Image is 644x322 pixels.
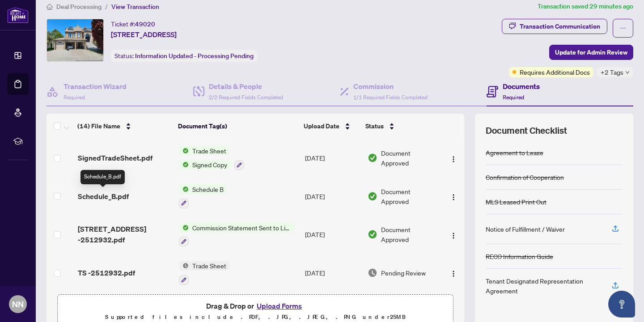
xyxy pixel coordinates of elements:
span: SignedTradeSheet.pdf [78,153,153,163]
div: Schedule_B.pdf [80,170,125,184]
button: Update for Admin Review [549,45,633,60]
button: Logo [446,151,461,165]
span: Signed Copy [189,160,231,169]
h4: Commission [353,81,428,92]
img: Logo [450,156,457,163]
img: Document Status [368,153,377,163]
div: Transaction Communication [520,19,600,34]
img: Logo [450,194,457,201]
div: Notice of Fulfillment / Waiver [486,224,565,234]
th: Upload Date [300,114,362,139]
li: / [105,1,108,12]
span: Schedule_B.pdf [78,191,129,202]
span: Document Approved [381,148,439,168]
span: Document Approved [381,225,439,244]
td: [DATE] [301,177,364,216]
span: [STREET_ADDRESS] -2512932.pdf [78,224,172,245]
button: Status IconCommission Statement Sent to Listing Brokerage [179,223,295,247]
div: RECO Information Guide [486,251,553,261]
article: Transaction saved 29 minutes ago [538,1,633,12]
button: Status IconTrade Sheet [179,261,230,285]
span: (14) File Name [77,121,120,131]
img: logo [7,7,29,23]
span: View Transaction [111,3,159,11]
button: Transaction Communication [502,19,607,34]
span: NN [12,298,24,310]
span: Trade Sheet [189,146,230,156]
span: ellipsis [620,25,626,31]
span: [STREET_ADDRESS] [111,29,177,40]
button: Logo [446,266,461,280]
span: Deal Processing [56,3,102,11]
span: Document Checklist [486,124,567,137]
span: Trade Sheet [189,261,230,271]
th: Status [362,114,440,139]
span: Status [365,121,384,131]
button: Status IconSchedule B [179,184,227,208]
div: Ticket #: [111,19,155,29]
td: [DATE] [301,254,364,292]
span: Requires Additional Docs [520,67,590,77]
img: Status Icon [179,223,189,233]
button: Open asap [608,291,635,318]
img: Logo [450,232,457,239]
th: Document Tag(s) [174,114,300,139]
img: Document Status [368,191,377,201]
img: IMG-N12190502_1.jpg [47,19,103,61]
span: 1/1 Required Fields Completed [353,94,428,101]
div: Confirmation of Cooperation [486,172,564,182]
span: Update for Admin Review [555,45,627,59]
div: MLS Leased Print Out [486,197,547,207]
div: Tenant Designated Representation Agreement [486,276,601,296]
th: (14) File Name [74,114,174,139]
h4: Documents [503,81,540,92]
span: Drag & Drop or [206,300,305,312]
img: Document Status [368,268,377,278]
span: Document Approved [381,186,439,206]
button: Status IconTrade SheetStatus IconSigned Copy [179,146,244,170]
span: Required [503,94,524,101]
td: [DATE] [301,216,364,254]
span: Upload Date [304,121,339,131]
img: Status Icon [179,184,189,194]
span: TS -2512932.pdf [78,267,135,278]
img: Status Icon [179,160,189,169]
span: Schedule B [189,184,227,194]
span: 49020 [135,20,155,28]
button: Upload Forms [254,300,305,312]
span: down [625,70,630,75]
img: Logo [450,270,457,277]
button: Logo [446,189,461,203]
td: [DATE] [301,139,364,177]
div: Agreement to Lease [486,148,543,157]
span: Pending Review [381,268,426,278]
div: Status: [111,50,257,62]
h4: Details & People [209,81,283,92]
span: 2/2 Required Fields Completed [209,94,283,101]
h4: Transaction Wizard [64,81,127,92]
img: Status Icon [179,146,189,156]
img: Document Status [368,229,377,239]
button: Logo [446,227,461,241]
span: Required [64,94,85,101]
img: Status Icon [179,261,189,271]
span: home [47,4,53,10]
span: +2 Tags [601,67,623,77]
span: Commission Statement Sent to Listing Brokerage [189,223,295,233]
span: Information Updated - Processing Pending [135,52,254,60]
